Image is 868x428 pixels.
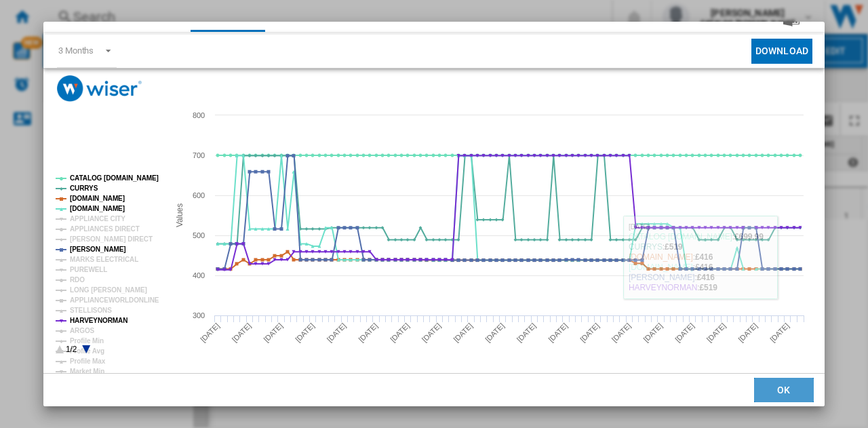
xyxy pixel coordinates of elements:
tspan: [DATE] [231,322,253,344]
tspan: [DATE] [547,322,569,344]
div: 3 Months [58,45,94,56]
tspan: [DATE] [484,322,506,344]
tspan: Values [175,203,184,227]
tspan: LONG [PERSON_NAME] [70,286,147,294]
tspan: Profile Min [70,337,104,345]
tspan: 600 [193,191,205,199]
tspan: STELLISONS [70,307,112,314]
tspan: [DATE] [768,322,791,344]
text: 1/2 [66,345,77,354]
tspan: RDO [70,276,85,284]
tspan: [DATE] [199,322,221,344]
tspan: [DATE] [642,322,664,344]
tspan: 500 [193,231,205,239]
tspan: [DATE] [325,322,348,344]
tspan: [DATE] [736,322,759,344]
tspan: 300 [193,311,205,319]
tspan: [DATE] [673,322,696,344]
tspan: [PERSON_NAME] DIRECT [70,235,153,243]
tspan: APPLIANCEWORLDONLINE [70,296,159,304]
tspan: [DATE] [578,322,601,344]
img: logo_wiser_300x94.png [57,75,142,102]
tspan: Market Min [70,368,104,375]
tspan: 400 [193,271,205,279]
tspan: 800 [193,111,205,119]
tspan: Profile Max [70,357,106,365]
tspan: [DATE] [705,322,728,344]
tspan: CURRYS [70,184,98,192]
tspan: [DOMAIN_NAME] [70,195,125,202]
tspan: CATALOG [DOMAIN_NAME] [70,174,159,182]
button: Download [751,39,812,64]
tspan: APPLIANCES DIRECT [70,225,140,233]
tspan: [DATE] [389,322,411,344]
tspan: PUREWELL [70,266,107,273]
tspan: [DATE] [420,322,443,344]
tspan: ARGOS [70,327,95,334]
tspan: [DATE] [294,322,316,344]
md-dialog: Product popup [43,22,825,407]
tspan: APPLIANCE CITY [70,215,125,222]
tspan: [PERSON_NAME] [70,246,126,253]
tspan: [DATE] [452,322,474,344]
tspan: [DATE] [610,322,633,344]
tspan: [DATE] [357,322,379,344]
tspan: HARVEYNORMAN [70,317,127,324]
tspan: [DATE] [262,322,284,344]
tspan: MARKS ELECTRICAL [70,256,138,263]
button: OK [754,378,814,402]
tspan: 700 [193,151,205,159]
tspan: [DATE] [515,322,538,344]
tspan: [DOMAIN_NAME] [70,205,125,212]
